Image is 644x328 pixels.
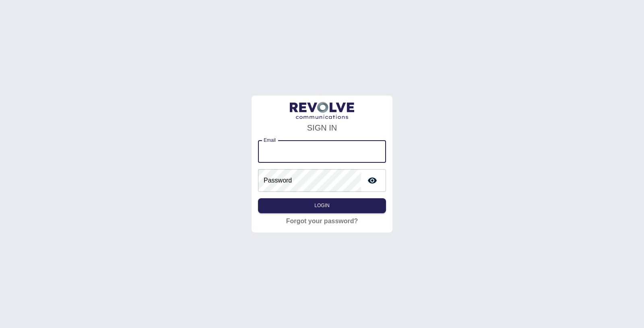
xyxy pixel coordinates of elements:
a: Forgot your password? [286,216,358,226]
button: toggle password visibility [364,172,380,189]
label: Email [264,137,276,143]
button: Login [258,198,386,213]
img: LogoText [290,102,354,119]
h4: SIGN IN [258,122,386,134]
